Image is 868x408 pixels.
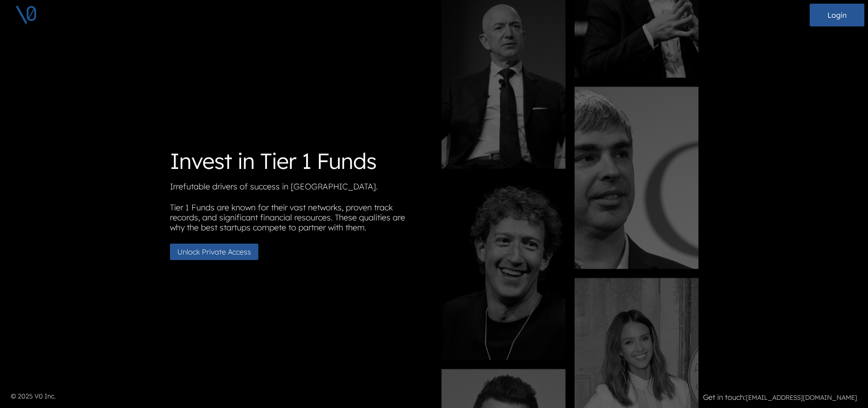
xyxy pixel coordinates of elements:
p: Tier 1 Funds are known for their vast networks, proven track records, and significant financial r... [170,203,427,236]
h1: Invest in Tier 1 Funds [170,148,427,174]
img: V0 logo [15,4,37,26]
p: Irrefutable drivers of success in [GEOGRAPHIC_DATA]. [170,182,427,195]
button: Unlock Private Access [170,244,258,260]
strong: Get in touch: [703,393,746,402]
a: [EMAIL_ADDRESS][DOMAIN_NAME] [746,393,857,402]
p: © 2025 V0 Inc. [11,392,429,401]
button: Login [810,4,864,26]
a: Unlock Private Access [170,247,258,256]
